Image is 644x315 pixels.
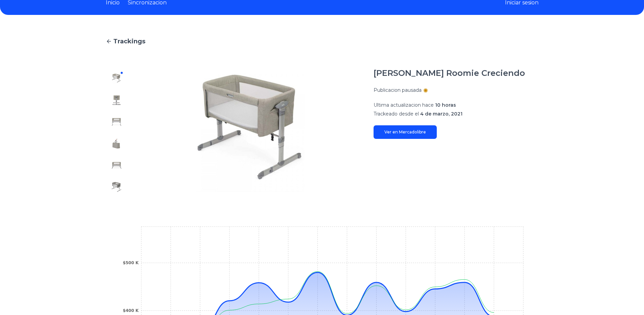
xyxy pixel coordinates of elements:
span: Trackings [113,37,145,46]
a: Ver en Mercadolibre [374,125,437,139]
span: 10 horas [435,102,456,108]
img: Cuna Colecho Joie Roomie Creciendo [111,160,122,171]
span: Ultima actualizacion hace [374,102,434,108]
tspan: $500 K [123,260,139,265]
img: Cuna Colecho Joie Roomie Creciendo [111,73,122,84]
img: Cuna Colecho Joie Roomie Creciendo [111,138,122,149]
img: Cuna Colecho Joie Roomie Creciendo [141,68,360,198]
img: Cuna Colecho Joie Roomie Creciendo [111,117,122,127]
tspan: $400 K [123,308,139,313]
p: Publicacion pausada [374,87,422,93]
img: Cuna Colecho Joie Roomie Creciendo [111,95,122,106]
a: Trackings [106,37,539,46]
span: 4 de marzo, 2021 [420,111,462,117]
h1: [PERSON_NAME] Roomie Creciendo [374,68,525,79]
img: Cuna Colecho Joie Roomie Creciendo [111,182,122,192]
span: Trackeado desde el [374,111,419,117]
